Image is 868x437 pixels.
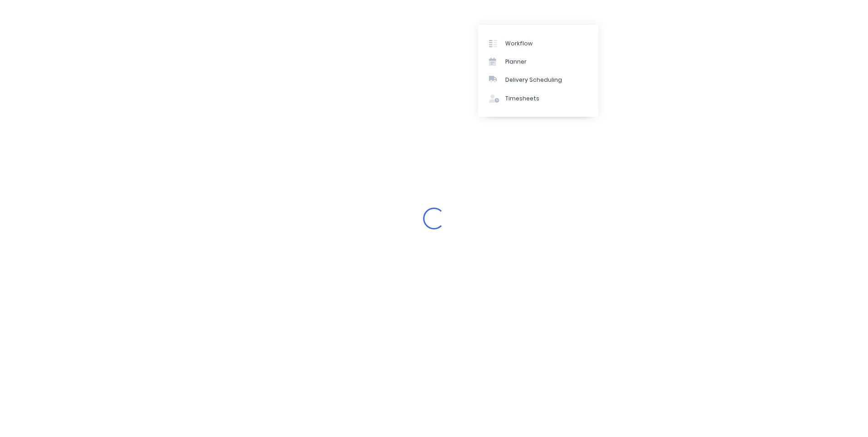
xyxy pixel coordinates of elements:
[478,53,598,71] a: Planner
[505,58,527,66] div: Planner
[505,94,539,103] div: Timesheets
[478,71,598,89] a: Delivery Scheduling
[478,89,598,108] a: Timesheets
[505,76,562,84] div: Delivery Scheduling
[478,34,598,52] a: Workflow
[505,40,533,48] div: Workflow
